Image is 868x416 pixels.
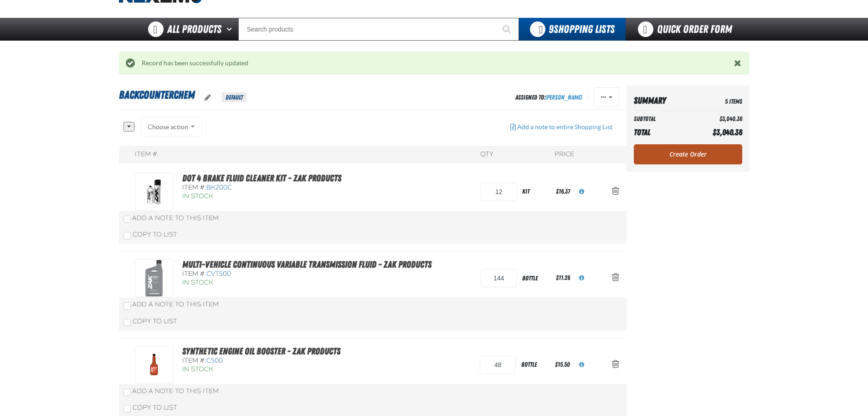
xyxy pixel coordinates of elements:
button: View All Prices for C500 [572,355,591,375]
div: bottle [517,268,554,289]
input: Add a Note to This Item [123,216,131,223]
button: Add a note to entire Shopping List [503,117,620,137]
div: Item #: [182,184,354,192]
input: Add a Note to This Item [123,302,131,310]
input: Product Quantity [481,183,517,201]
div: Item #: [182,357,354,365]
th: Total [634,125,690,140]
th: Subtotal [634,113,690,125]
button: Open All Products pages [223,18,238,41]
div: In Stock [182,365,354,374]
th: Summary [634,93,690,109]
div: Record has been successfully updated [135,59,734,68]
a: Quick Order Form [626,18,749,41]
button: Action Remove Synthetic Engine Oil Booster - ZAK Products from BACKCOUNTERCHEM [605,355,627,375]
label: Copy To List [123,404,177,411]
div: Price [555,150,574,159]
a: DOT 4 Brake Fluid Cleaner Kit - ZAK Products [182,173,341,184]
span: CVT500 [206,270,231,278]
span: Add a Note to This Item [132,387,219,395]
div: Assigned To: [515,91,582,104]
div: In Stock [182,192,354,201]
span: Add a Note to This Item [132,214,219,222]
td: $3,040.36 [690,113,742,125]
span: $15.50 [555,361,570,368]
span: $11.26 [556,274,570,281]
input: Copy To List [123,319,131,326]
input: Product Quantity [481,269,517,287]
button: Close the Notification [732,56,745,70]
input: Search [238,18,519,41]
div: In Stock [182,279,431,287]
button: Start Searching [496,18,519,41]
span: C500 [206,357,223,364]
strong: 9 [549,23,554,36]
div: Item #: [182,270,431,279]
span: Default [222,92,247,102]
span: $3,040.36 [713,127,742,137]
button: Action Remove Multi-Vehicle Continuous Variable Transmission Fluid - ZAK Products from BACKCOUNTE... [605,268,627,288]
label: Copy To List [123,231,177,238]
span: Add a Note to This Item [132,300,219,308]
div: kit [517,181,554,202]
span: Shopping Lists [549,23,615,36]
div: QTY [480,150,493,159]
span: All Products [167,21,221,37]
button: View All Prices for BK200C [572,182,591,202]
div: Item #: [135,150,159,159]
span: BACKCOUNTERCHEM [119,89,195,101]
a: Multi-Vehicle Continuous Variable Transmission Fluid - ZAK Products [182,259,431,270]
input: Copy To List [123,232,131,239]
a: [PERSON_NAME] [545,94,582,101]
button: View All Prices for CVT500 [572,268,591,288]
span: $16.37 [556,188,570,195]
input: Product Quantity [480,356,516,374]
input: Copy To List [123,405,131,412]
button: You have 9 Shopping Lists. Open to view details [519,18,626,41]
a: Create Order [634,144,742,164]
button: Actions of BACKCOUNTERCHEM [594,87,620,107]
label: Copy To List [123,317,177,325]
button: Action Remove DOT 4 Brake Fluid Cleaner Kit - ZAK Products from BACKCOUNTERCHEM [605,182,627,202]
input: Add a Note to This Item [123,389,131,396]
td: 5 Items [690,93,742,109]
div: bottle [516,354,553,375]
button: oro.shoppinglist.label.edit.tooltip [197,88,218,108]
a: Synthetic Engine Oil Booster - ZAK Products [182,346,340,357]
span: BK200C [206,184,232,191]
